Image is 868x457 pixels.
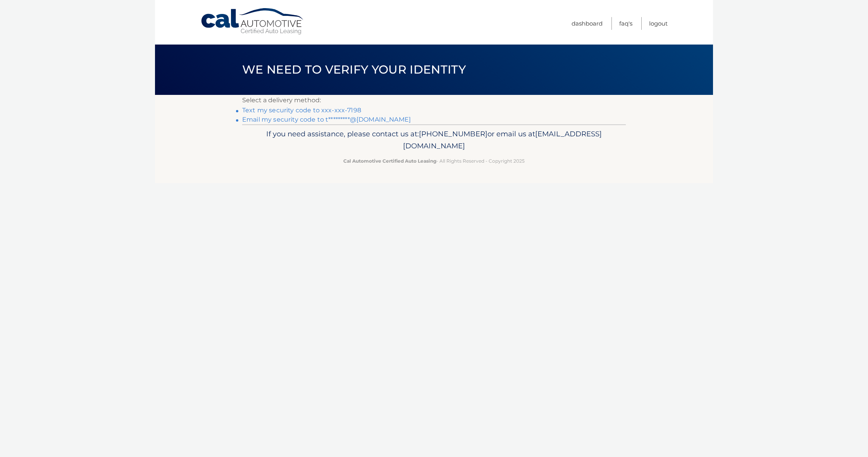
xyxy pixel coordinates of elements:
strong: Cal Automotive Certified Auto Leasing [343,158,436,164]
p: Select a delivery method: [242,95,626,106]
span: [PHONE_NUMBER] [419,129,487,138]
a: Text my security code to xxx-xxx-7198 [242,107,361,114]
p: If you need assistance, please contact us at: or email us at [247,128,621,153]
a: Cal Automotive [200,8,305,35]
a: Email my security code to t*********@[DOMAIN_NAME] [242,116,411,123]
a: Logout [649,17,668,30]
span: We need to verify your identity [242,62,466,77]
a: FAQ's [619,17,632,30]
a: Dashboard [572,17,603,30]
p: - All Rights Reserved - Copyright 2025 [247,157,621,165]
